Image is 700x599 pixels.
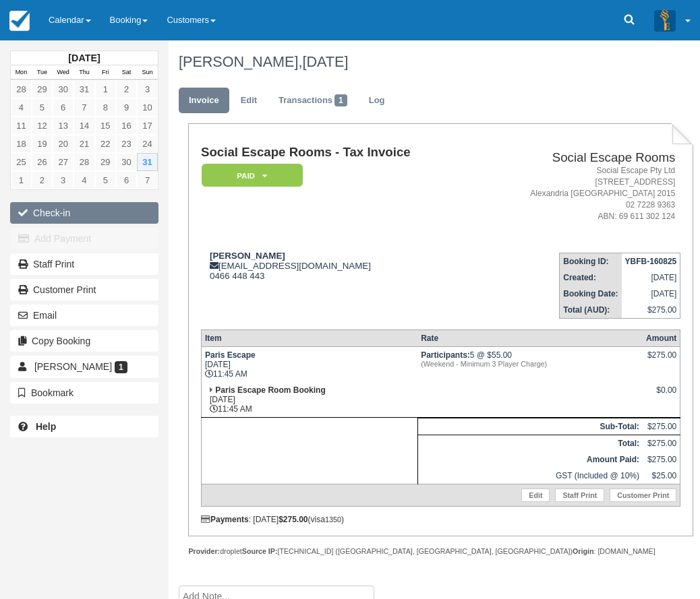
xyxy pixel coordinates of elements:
[137,117,158,135] a: 17
[205,350,256,360] strong: Paris Escape
[610,488,676,502] a: Customer Print
[643,329,680,346] th: Amount
[417,451,643,468] th: Amount Paid:
[11,153,32,171] a: 25
[201,251,476,281] div: [EMAIL_ADDRESS][DOMAIN_NAME] 0466 448 443
[10,356,158,377] a: [PERSON_NAME] 1
[32,117,53,135] a: 12
[36,421,56,432] b: Help
[116,171,137,189] a: 6
[188,546,693,557] div: droplet [TECHNICAL_ID] ([GEOGRAPHIC_DATA], [GEOGRAPHIC_DATA], [GEOGRAPHIC_DATA]) : [DOMAIN_NAME]
[34,361,112,372] span: [PERSON_NAME]
[421,360,639,368] em: (Weekend - Minimum 3 Player Charge)
[32,98,53,117] a: 5
[11,171,32,189] a: 1
[53,153,74,171] a: 27
[116,117,137,135] a: 16
[74,171,94,189] a: 4
[53,98,74,117] a: 6
[188,547,220,555] strong: Provider:
[53,80,74,98] a: 30
[11,98,32,117] a: 4
[95,135,116,153] a: 22
[116,80,137,98] a: 2
[201,515,680,524] div: : [DATE] (visa )
[137,171,158,189] a: 7
[325,515,341,524] small: 1350
[74,80,94,98] a: 31
[32,135,53,153] a: 19
[643,468,680,484] td: $25.00
[95,80,116,98] a: 1
[622,302,680,319] td: $275.00
[74,135,94,153] a: 21
[10,202,158,224] button: Check-in
[622,286,680,302] td: [DATE]
[10,305,158,326] button: Email
[116,98,137,117] a: 9
[210,251,285,261] strong: [PERSON_NAME]
[201,146,476,160] h1: Social Escape Rooms - Tax Invoice
[74,98,94,117] a: 7
[643,451,680,468] td: $275.00
[9,11,30,31] img: checkfront-main-nav-mini-logo.png
[74,65,94,80] th: Thu
[646,350,676,371] div: $275.00
[201,329,417,346] th: Item
[95,98,116,117] a: 8
[521,488,550,502] a: Edit
[137,98,158,117] a: 10
[95,153,116,171] a: 29
[417,346,643,382] td: 5 @ $55.00
[137,80,158,98] a: 3
[11,135,32,153] a: 18
[95,171,116,189] a: 5
[302,53,348,70] span: [DATE]
[202,164,303,187] em: Paid
[32,171,53,189] a: 2
[201,163,298,188] a: Paid
[95,117,116,135] a: 15
[116,65,137,80] th: Sat
[279,515,308,524] strong: $275.00
[68,53,100,63] strong: [DATE]
[201,382,417,418] td: [DATE] 11:45 AM
[242,547,278,555] strong: Source IP:
[116,135,137,153] a: 23
[137,153,158,171] a: 31
[10,253,158,275] a: Staff Print
[11,65,32,80] th: Mon
[10,228,158,249] button: Add Payment
[421,350,470,360] strong: Participants
[11,117,32,135] a: 11
[11,80,32,98] a: 28
[573,547,593,555] strong: Origin
[10,330,158,352] button: Copy Booking
[417,468,643,484] td: GST (Included @ 10%)
[116,153,137,171] a: 30
[179,88,229,114] a: Invoice
[10,416,158,437] a: Help
[643,418,680,435] td: $275.00
[268,88,357,114] a: Transactions1
[646,385,676,406] div: $0.00
[95,65,116,80] th: Fri
[32,153,53,171] a: 26
[215,385,325,395] strong: Paris Escape Room Booking
[560,270,622,286] th: Created:
[231,88,267,114] a: Edit
[10,279,158,301] a: Customer Print
[53,135,74,153] a: 20
[201,346,417,382] td: [DATE] 11:45 AM
[417,435,643,451] th: Total:
[560,286,622,302] th: Booking Date:
[74,117,94,135] a: 14
[10,382,158,404] button: Bookmark
[201,515,249,524] strong: Payments
[115,361,127,373] span: 1
[53,171,74,189] a: 3
[53,65,74,80] th: Wed
[53,117,74,135] a: 13
[179,54,684,70] h1: [PERSON_NAME],
[417,329,643,346] th: Rate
